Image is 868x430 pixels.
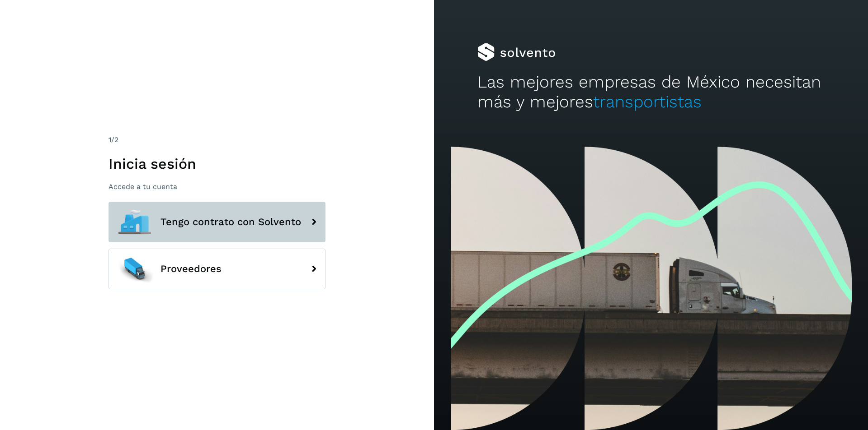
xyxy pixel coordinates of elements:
button: Proveedores [108,249,325,289]
span: 1 [108,135,111,144]
button: Tengo contrato con Solvento [108,202,325,242]
h1: Inicia sesión [108,155,325,172]
span: transportistas [593,92,702,111]
p: Accede a tu cuenta [108,182,325,191]
span: Tengo contrato con Solvento [160,217,301,227]
div: /2 [108,134,325,145]
h2: Las mejores empresas de México necesitan más y mejores [477,72,825,112]
span: Proveedores [160,264,222,274]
